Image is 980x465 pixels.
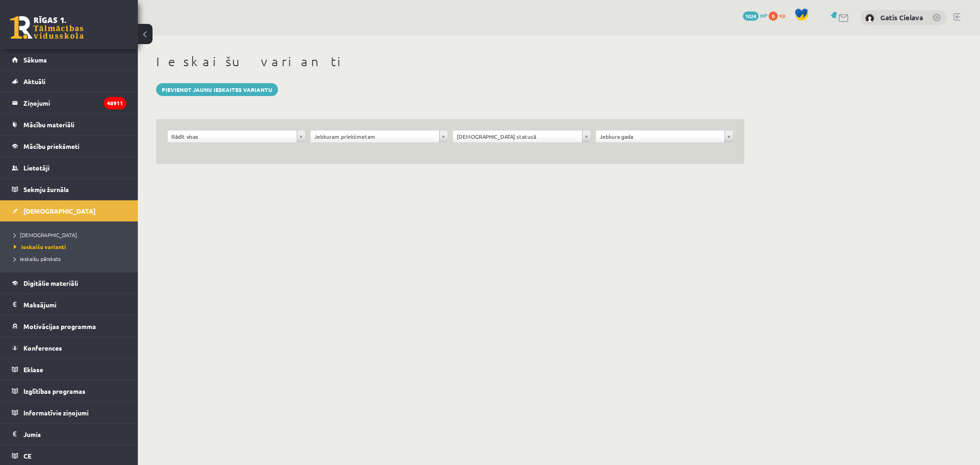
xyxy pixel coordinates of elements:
[12,179,126,200] a: Sekmju žurnāls
[23,294,126,315] legend: Maksājumi
[12,136,126,157] a: Mācību priekšmeti
[23,365,43,374] span: Eklase
[156,54,744,69] h1: Ieskaišu varianti
[12,316,126,337] a: Motivācijas programma
[743,11,767,19] a: 1024 mP
[23,164,50,172] span: Lietotāji
[156,83,278,96] a: Pievienot jaunu ieskaites variantu
[23,279,78,287] span: Digitālie materiāli
[23,322,96,330] span: Motivācijas programma
[12,200,126,221] a: [DEMOGRAPHIC_DATA]
[14,255,61,262] span: Ieskaišu pārskats
[600,130,721,142] span: Jebkura gada
[171,130,293,142] span: Rādīt visas
[23,77,45,85] span: Aktuāli
[760,11,767,19] span: mP
[14,243,66,250] span: Ieskaišu varianti
[23,142,79,150] span: Mācību priekšmeti
[23,387,85,395] span: Izglītības programas
[769,11,790,19] a: 0 xp
[880,13,923,22] a: Gatis Cielava
[453,130,590,142] a: [DEMOGRAPHIC_DATA] statusā
[23,185,69,193] span: Sekmju žurnāls
[457,130,578,142] span: [DEMOGRAPHIC_DATA] statusā
[12,114,126,135] a: Mācību materiāli
[12,157,126,178] a: Lietotāji
[23,430,41,438] span: Jumis
[23,120,74,129] span: Mācību materiāli
[23,344,62,352] span: Konferences
[14,231,77,238] span: [DEMOGRAPHIC_DATA]
[12,402,126,423] a: Informatīvie ziņojumi
[314,130,436,142] span: Jebkuram priekšmetam
[12,49,126,70] a: Sākums
[12,272,126,294] a: Digitālie materiāli
[23,408,89,417] span: Informatīvie ziņojumi
[23,207,96,215] span: [DEMOGRAPHIC_DATA]
[12,359,126,380] a: Eklase
[769,11,778,21] span: 0
[12,294,126,315] a: Maksājumi
[12,380,126,402] a: Izglītības programas
[23,452,31,460] span: CE
[12,71,126,92] a: Aktuāli
[779,11,785,19] span: xp
[10,16,84,39] a: Rīgas 1. Tālmācības vidusskola
[14,243,129,251] a: Ieskaišu varianti
[12,92,126,113] a: Ziņojumi48911
[23,92,126,113] legend: Ziņojumi
[14,231,129,239] a: [DEMOGRAPHIC_DATA]
[311,130,448,142] a: Jebkuram priekšmetam
[865,14,874,23] img: Gatis Cielava
[14,255,129,263] a: Ieskaišu pārskats
[596,130,733,142] a: Jebkura gada
[12,424,126,445] a: Jumis
[743,11,759,21] span: 1024
[168,130,305,142] a: Rādīt visas
[12,337,126,358] a: Konferences
[104,97,126,109] i: 48911
[23,56,47,64] span: Sākums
